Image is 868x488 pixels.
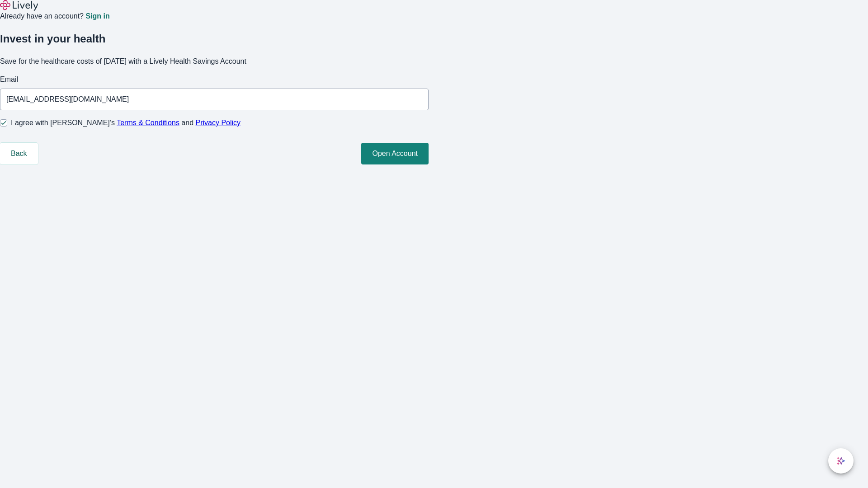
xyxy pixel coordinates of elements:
a: Privacy Policy [196,119,241,127]
span: I agree with [PERSON_NAME]’s and [11,117,241,128]
button: Open Account [361,143,429,164]
a: Terms & Conditions [117,119,179,127]
svg: Lively AI Assistant [836,456,845,465]
button: chat [828,448,854,474]
a: Sign in [85,13,109,20]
